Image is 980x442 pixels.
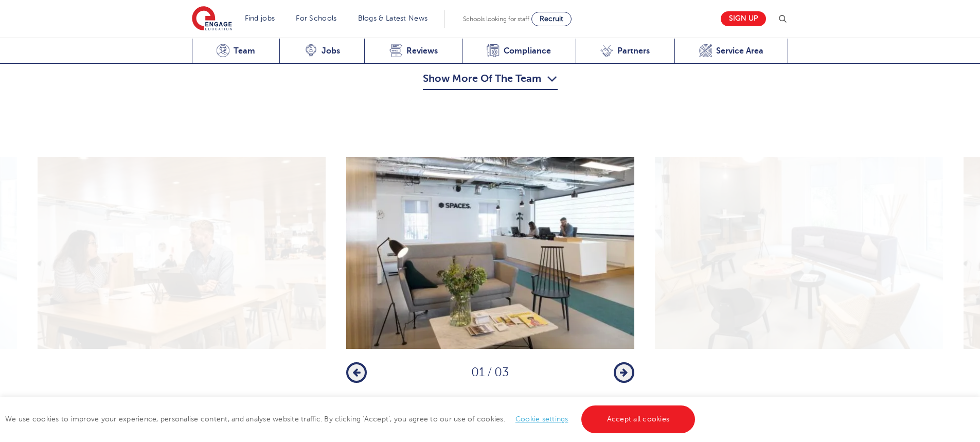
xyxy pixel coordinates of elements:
span: Team [234,46,255,56]
span: 01 [471,365,485,379]
a: Partners [576,39,674,64]
span: Recruit [540,15,563,23]
span: We use cookies to improve your experience, personalise content, and analyse website traffic. By c... [5,415,698,423]
a: Accept all cookies [581,405,696,433]
span: Jobs [322,46,340,56]
a: Sign up [721,11,766,26]
a: Recruit [531,12,572,26]
a: Compliance [462,39,576,64]
a: Reviews [364,39,462,64]
span: Reviews [406,46,438,56]
span: Partners [617,46,650,56]
a: Find jobs [245,14,275,22]
span: 03 [494,365,509,379]
a: For Schools [296,14,336,22]
span: Service Area [716,46,763,56]
button: Show More Of The Team [423,70,558,90]
span: Compliance [504,46,551,56]
a: Cookie settings [515,415,568,423]
span: Schools looking for staff [463,15,529,23]
span: / [485,365,494,379]
a: Service Area [674,39,789,64]
a: Jobs [279,39,364,64]
a: Blogs & Latest News [358,14,428,22]
a: Team [192,39,280,64]
img: Engage Education [192,6,232,32]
